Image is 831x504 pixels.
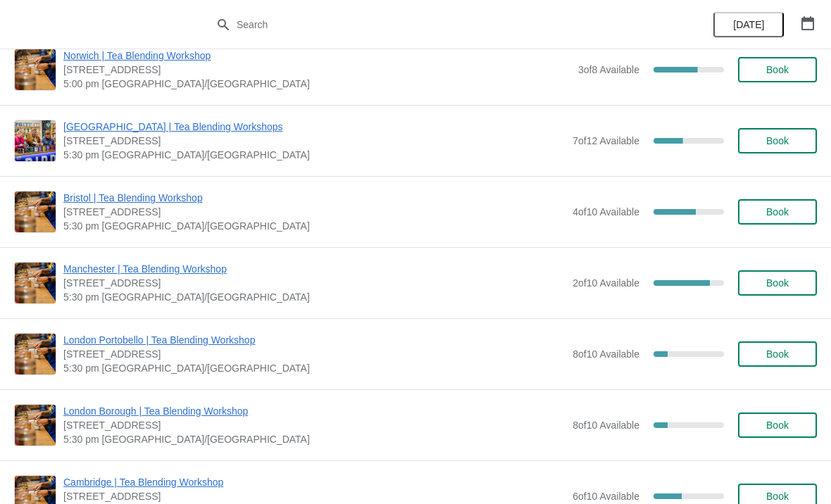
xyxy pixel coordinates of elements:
[573,206,639,218] span: 4 of 10 Available
[63,418,566,432] span: [STREET_ADDRESS]
[766,420,789,431] span: Book
[63,77,571,91] span: 5:00 pm [GEOGRAPHIC_DATA]/[GEOGRAPHIC_DATA]
[63,333,566,347] span: London Portobello | Tea Blending Workshop
[766,64,789,75] span: Book
[738,128,817,153] button: Book
[63,489,566,503] span: [STREET_ADDRESS]
[15,120,56,161] img: Glasgow | Tea Blending Workshops | 215 Byres Road, Glasgow G12 8UD, UK | 5:30 pm Europe/London
[766,206,789,218] span: Book
[573,135,639,146] span: 7 of 12 Available
[15,405,56,446] img: London Borough | Tea Blending Workshop | 7 Park St, London SE1 9AB, UK | 5:30 pm Europe/London
[63,120,566,134] span: [GEOGRAPHIC_DATA] | Tea Blending Workshops
[63,148,566,162] span: 5:30 pm [GEOGRAPHIC_DATA]/[GEOGRAPHIC_DATA]
[15,263,56,303] img: Manchester | Tea Blending Workshop | 57 Church St, Manchester, M4 1PD | 5:30 pm Europe/London
[63,134,566,148] span: [STREET_ADDRESS]
[63,191,566,205] span: Bristol | Tea Blending Workshop
[63,361,566,375] span: 5:30 pm [GEOGRAPHIC_DATA]/[GEOGRAPHIC_DATA]
[573,348,639,360] span: 8 of 10 Available
[63,475,566,489] span: Cambridge | Tea Blending Workshop
[713,12,784,37] button: [DATE]
[63,262,566,276] span: Manchester | Tea Blending Workshop
[63,63,571,77] span: [STREET_ADDRESS]
[63,205,566,219] span: [STREET_ADDRESS]
[573,277,639,289] span: 2 of 10 Available
[573,491,639,502] span: 6 of 10 Available
[733,19,764,30] span: [DATE]
[573,420,639,431] span: 8 of 10 Available
[63,432,566,446] span: 5:30 pm [GEOGRAPHIC_DATA]/[GEOGRAPHIC_DATA]
[15,49,56,90] img: Norwich | Tea Blending Workshop | 9 Back Of The Inns, Norwich NR2 1PT, UK | 5:00 pm Europe/London
[63,290,566,304] span: 5:30 pm [GEOGRAPHIC_DATA]/[GEOGRAPHIC_DATA]
[766,135,789,146] span: Book
[766,491,789,502] span: Book
[738,199,817,225] button: Book
[63,347,566,361] span: [STREET_ADDRESS]
[738,57,817,82] button: Book
[63,219,566,233] span: 5:30 pm [GEOGRAPHIC_DATA]/[GEOGRAPHIC_DATA]
[766,348,789,360] span: Book
[578,64,639,75] span: 3 of 8 Available
[63,276,566,290] span: [STREET_ADDRESS]
[738,341,817,367] button: Book
[738,412,817,438] button: Book
[63,404,566,418] span: London Borough | Tea Blending Workshop
[63,49,571,63] span: Norwich | Tea Blending Workshop
[766,277,789,289] span: Book
[15,334,56,374] img: London Portobello | Tea Blending Workshop | 158 Portobello Rd, London W11 2EB, UK | 5:30 pm Europ...
[236,12,623,37] input: Search
[738,270,817,296] button: Book
[15,191,56,232] img: Bristol | Tea Blending Workshop | 73 Park Street, Bristol, BS1 5PB | 5:30 pm Europe/London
